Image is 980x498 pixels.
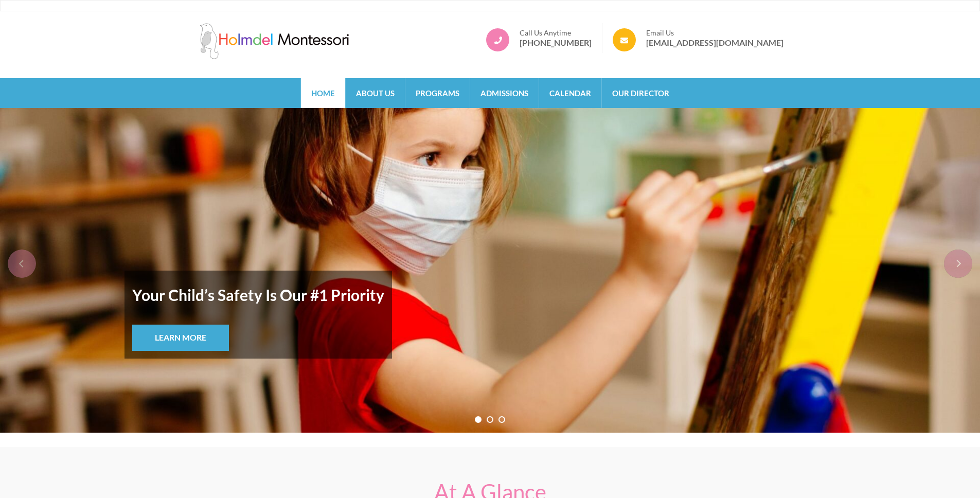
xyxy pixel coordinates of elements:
[405,78,470,108] a: Programs
[197,23,351,59] img: Holmdel Montessori School
[520,28,592,38] span: Call Us Anytime
[602,78,680,108] a: Our Director
[520,38,592,48] a: [PHONE_NUMBER]
[944,250,972,278] div: next
[646,38,783,48] a: [EMAIL_ADDRESS][DOMAIN_NAME]
[539,78,601,108] a: Calendar
[470,78,539,108] a: Admissions
[301,78,345,108] a: Home
[132,325,229,351] a: Learn More
[132,278,384,311] strong: Your Child’s Safety Is Our #1 Priority
[346,78,405,108] a: About Us
[646,28,783,38] span: Email Us
[8,250,36,278] div: prev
